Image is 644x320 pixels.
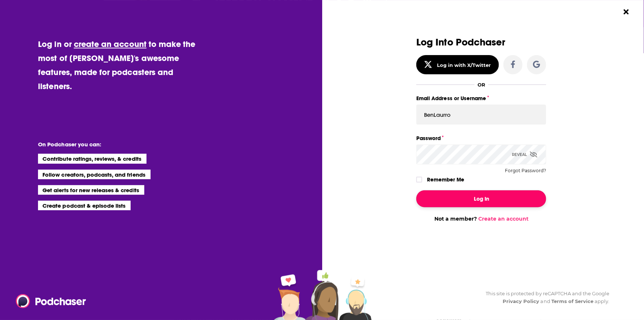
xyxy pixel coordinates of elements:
h3: Log Into Podchaser [416,37,546,48]
label: Remember Me [427,175,464,184]
label: Password [416,133,546,143]
div: Reveal [512,144,537,164]
img: Podchaser - Follow, Share and Rate Podcasts [16,294,87,308]
a: create an account [74,39,147,49]
button: Forgot Password? [505,168,546,173]
a: Create an account [478,215,528,222]
div: OR [478,82,485,88]
a: Privacy Policy [503,298,540,304]
div: Log in with X/Twitter [437,62,491,68]
label: Email Address or Username [416,93,546,103]
button: Log In [416,190,546,207]
div: This site is protected by reCAPTCHA and the Google and apply. [480,290,610,305]
li: Contribute ratings, reviews, & credits [38,154,147,163]
a: Terms of Service [551,298,594,304]
li: On Podchaser you can: [38,141,186,148]
li: Create podcast & episode lists [38,201,131,210]
div: Not a member? [416,215,546,222]
li: Follow creators, podcasts, and friends [38,170,151,179]
button: Log in with X/Twitter [416,55,499,74]
button: Close Button [619,5,633,19]
li: Get alerts for new releases & credits [38,185,144,195]
input: Email Address or Username [416,105,546,125]
a: Podchaser - Follow, Share and Rate Podcasts [16,294,81,308]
